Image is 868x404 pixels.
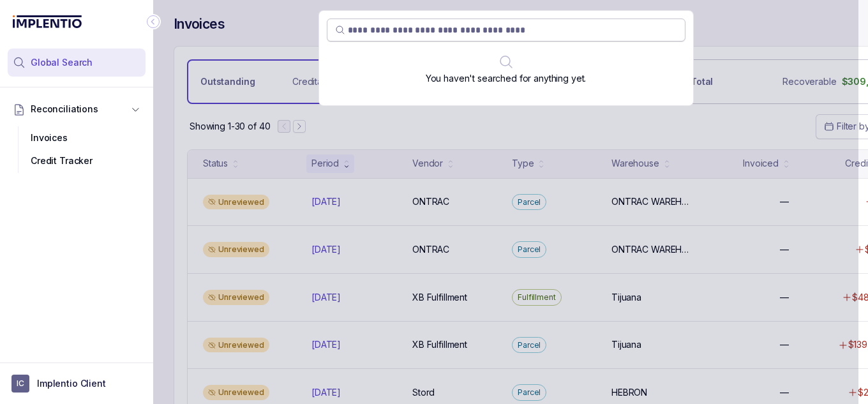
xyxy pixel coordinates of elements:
[18,149,135,172] div: Credit Tracker
[11,375,142,393] button: User initialsImplentio Client
[11,375,29,393] span: User initials
[426,72,587,85] p: You haven't searched for anything yet.
[8,124,146,176] div: Reconciliations
[18,126,135,149] div: Invoices
[31,103,98,116] span: Reconciliations
[37,377,106,390] p: Implentio Client
[146,14,161,29] div: Collapse Icon
[8,95,146,123] button: Reconciliations
[31,56,93,69] span: Global Search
